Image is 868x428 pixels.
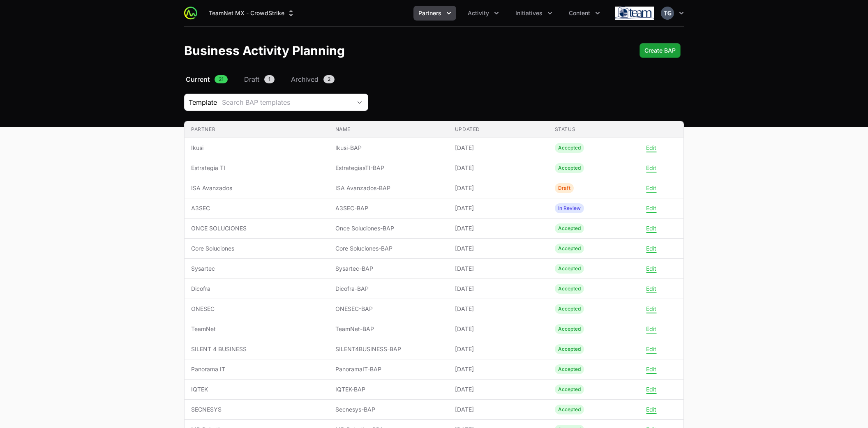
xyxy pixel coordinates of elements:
span: Create BAP [644,46,676,55]
span: Panorama IT [191,365,322,373]
span: Initiatives [515,9,542,17]
span: Once Soluciones-BAP [335,224,442,232]
span: 2 [323,75,335,83]
span: PanoramaIT-BAP [335,365,442,373]
button: Activity [463,6,504,21]
span: A3SEC [191,204,322,212]
span: Activity [468,9,489,17]
span: Ikusi [191,144,322,152]
div: Primary actions [639,43,681,58]
button: Edit [646,366,656,373]
button: Edit [646,265,656,272]
span: ONESEC-BAP [335,305,442,313]
div: Supplier switch menu [204,6,300,21]
span: A3SEC-BAP [335,204,442,212]
span: Draft [244,74,259,84]
button: Edit [646,325,656,333]
button: Edit [646,245,656,252]
span: TeamNet-BAP [335,325,442,333]
button: Edit [646,164,656,172]
button: Edit [646,305,656,313]
span: Sysartec [191,265,322,273]
span: [DATE] [455,224,542,232]
div: Activity menu [463,6,504,21]
img: TeamNet MX [615,5,654,21]
span: Ikusi-BAP [335,144,442,152]
button: Edit [646,225,656,232]
button: Content [564,6,605,21]
span: [DATE] [455,405,542,414]
span: [DATE] [455,325,542,333]
span: [DATE] [455,184,542,192]
span: TeamNet [191,325,322,333]
span: Content [569,9,590,17]
span: Core Soluciones-BAP [335,244,442,253]
button: Edit [646,184,656,192]
button: Edit [646,386,656,393]
div: Search BAP templates [222,97,351,107]
span: [DATE] [455,164,542,172]
span: Secnesys-BAP [335,405,442,414]
th: Partner [185,121,329,138]
span: SILENT4BUSINESS-BAP [335,345,442,353]
th: Updated [448,121,548,138]
span: [DATE] [455,365,542,373]
span: [DATE] [455,265,542,273]
span: Core Soluciones [191,244,322,253]
button: Create BAP [639,43,681,58]
span: [DATE] [455,345,542,353]
span: ONESEC [191,305,322,313]
th: Name [329,121,448,138]
span: [DATE] [455,244,542,253]
span: Dicofra-BAP [335,285,442,293]
button: Initiatives [510,6,557,21]
button: Edit [646,406,656,413]
span: ISA Avanzados [191,184,322,192]
button: Edit [646,345,656,353]
span: Estrategia TI [191,164,322,172]
a: Current21 [184,74,229,84]
a: Draft1 [242,74,276,84]
a: Archived2 [289,74,336,84]
span: [DATE] [455,385,542,393]
button: Edit [646,285,656,292]
button: Search BAP templates [217,94,368,110]
span: SECNESYS [191,405,322,414]
th: Status [548,121,648,138]
div: Initiatives menu [510,6,557,21]
span: 21 [215,75,228,83]
button: Partners [413,6,456,21]
span: Sysartec-BAP [335,265,442,273]
span: 1 [264,75,275,83]
section: Business Activity Plan Filters [184,94,684,111]
img: ActivitySource [184,7,197,20]
span: Partners [418,9,441,17]
span: [DATE] [455,204,542,212]
span: ISA Avanzados-BAP [335,184,442,192]
div: Main navigation [197,6,605,21]
span: IQTEK [191,385,322,393]
span: ONCE SOLUCIONES [191,224,322,232]
span: SILENT 4 BUSINESS [191,345,322,353]
button: Edit [646,144,656,152]
h1: Business Activity Planning [184,43,345,58]
div: Partners menu [413,6,456,21]
button: Edit [646,205,656,212]
nav: Business Activity Plan Navigation navigation [184,74,684,84]
span: Template [185,97,217,107]
img: Timothy Greig [661,7,674,20]
span: [DATE] [455,144,542,152]
button: TeamNet MX - CrowdStrike [204,6,300,21]
span: Archived [291,74,319,84]
span: [DATE] [455,305,542,313]
div: Content menu [564,6,605,21]
span: Dicofra [191,285,322,293]
span: [DATE] [455,285,542,293]
span: IQTEK-BAP [335,385,442,393]
span: Current [186,74,210,84]
span: EstrategiasTI-BAP [335,164,442,172]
